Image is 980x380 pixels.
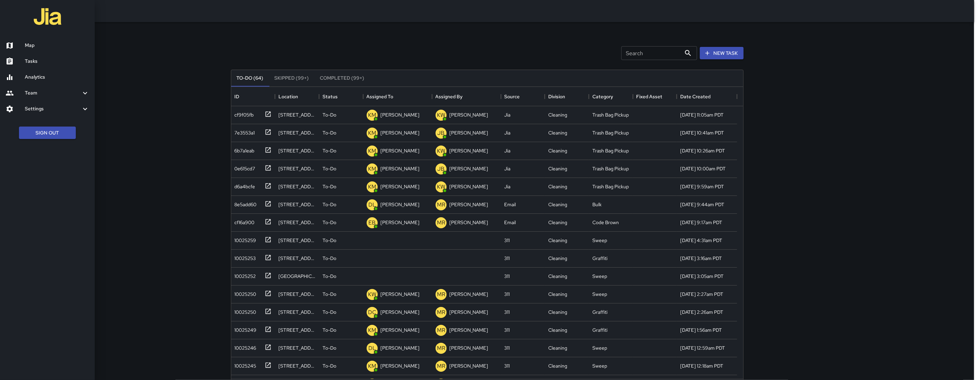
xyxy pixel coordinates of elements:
[25,42,89,49] h6: Map
[25,105,81,113] h6: Settings
[19,127,76,139] button: Sign Out
[25,58,89,65] h6: Tasks
[25,89,81,97] h6: Team
[34,3,61,30] img: jia-logo
[25,73,89,81] h6: Analytics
